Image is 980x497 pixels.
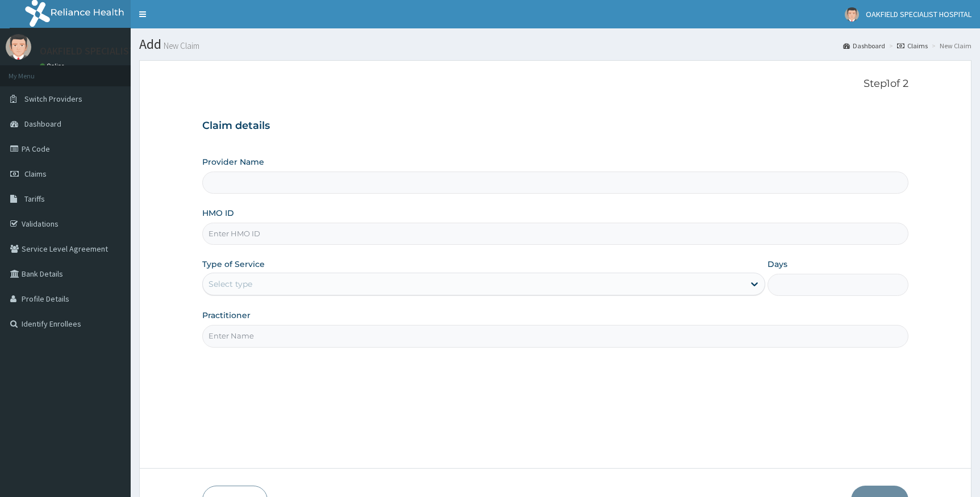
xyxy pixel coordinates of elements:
[202,207,234,219] label: HMO ID
[202,258,265,270] label: Type of Service
[202,78,909,90] p: Step 1 of 2
[40,46,182,56] p: OAKFIELD SPECIALIST HOSPITAL
[139,37,971,52] h1: Add
[929,41,971,51] li: New Claim
[40,62,67,70] a: Online
[202,325,909,347] input: Enter Name
[24,169,47,179] span: Claims
[208,278,252,290] div: Select type
[845,7,859,22] img: User Image
[768,258,787,270] label: Days
[202,120,909,132] h3: Claim details
[161,41,199,50] small: New Claim
[897,41,928,51] a: Claims
[6,34,31,60] img: User Image
[202,156,264,168] label: Provider Name
[24,119,61,129] span: Dashboard
[202,310,251,321] label: Practitioner
[24,194,45,204] span: Tariffs
[24,94,82,104] span: Switch Providers
[202,223,909,245] input: Enter HMO ID
[843,41,885,51] a: Dashboard
[866,9,971,19] span: OAKFIELD SPECIALIST HOSPITAL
